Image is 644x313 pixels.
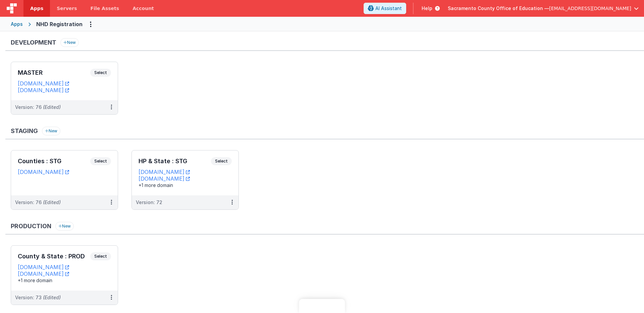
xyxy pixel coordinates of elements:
span: Select [90,157,111,165]
a: [DOMAIN_NAME] [18,169,69,175]
a: [DOMAIN_NAME] [18,264,69,270]
a: [DOMAIN_NAME] [139,169,190,175]
div: Version: 76 [15,104,61,111]
h3: Counties : STG [18,158,90,165]
span: AI Assistant [375,5,402,12]
span: (Edited) [43,104,61,110]
h3: MASTER [18,69,90,76]
h3: Production [11,223,51,230]
a: [DOMAIN_NAME] [18,270,69,277]
div: Apps [11,21,23,27]
h3: HP & State : STG [139,158,211,165]
span: Apps [30,5,43,12]
a: [DOMAIN_NAME] [139,175,190,182]
span: Select [211,157,232,165]
h3: County & State : PROD [18,253,90,260]
span: Select [90,252,111,260]
button: New [42,127,60,135]
a: [DOMAIN_NAME] [18,80,69,87]
span: Help [422,5,432,12]
span: File Assets [91,5,119,12]
div: Version: 72 [136,199,162,206]
button: New [55,222,74,231]
span: Select [90,69,111,77]
div: +1 more domain [139,182,232,189]
div: +1 more domain [18,277,111,284]
span: Servers [57,5,77,12]
span: (Edited) [43,295,61,300]
div: Version: 76 [15,199,61,206]
div: NHD Registration [36,20,83,28]
button: Sacramento County Office of Education — [EMAIL_ADDRESS][DOMAIN_NAME] [448,5,639,12]
span: (Edited) [43,199,61,205]
h3: Staging [11,128,38,134]
span: Sacramento County Office of Education — [448,5,549,12]
button: AI Assistant [364,3,406,14]
div: Version: 73 [15,294,61,301]
h3: Development [11,39,56,46]
button: Options [85,19,96,29]
iframe: Marker.io feedback button [299,299,345,313]
button: New [60,38,79,47]
span: [EMAIL_ADDRESS][DOMAIN_NAME] [549,5,631,12]
a: [DOMAIN_NAME] [18,87,69,93]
